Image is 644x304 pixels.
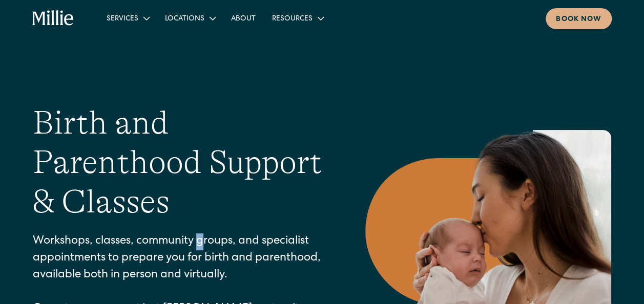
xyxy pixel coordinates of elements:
[556,14,601,25] div: Book now
[264,10,331,27] div: Resources
[546,8,612,29] a: Book now
[32,10,74,27] a: home
[33,103,324,221] h1: Birth and Parenthood Support & Classes
[223,10,264,27] a: About
[272,14,313,25] div: Resources
[107,14,138,25] div: Services
[165,14,204,25] div: Locations
[98,10,157,27] div: Services
[157,10,223,27] div: Locations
